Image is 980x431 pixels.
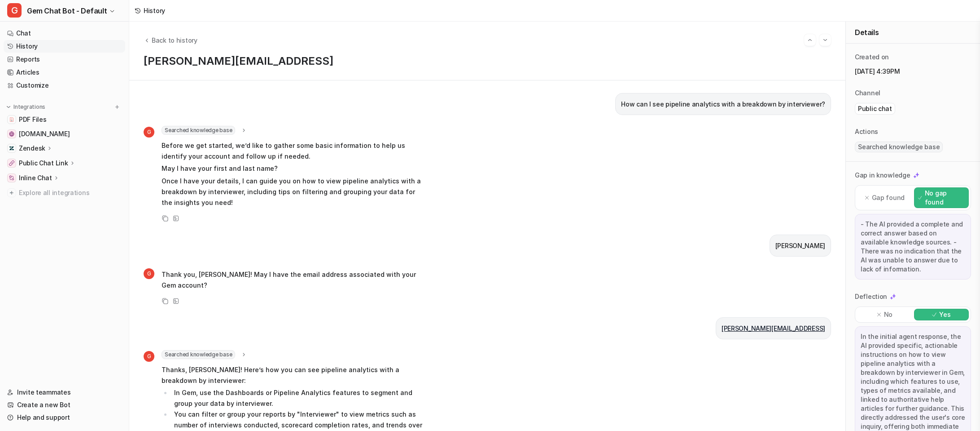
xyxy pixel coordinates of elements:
p: No gap found [925,189,965,207]
img: Next session [822,36,828,44]
button: Go to previous session [804,34,816,46]
a: Chat [4,27,125,40]
p: [PERSON_NAME][EMAIL_ADDRESS] [144,55,831,67]
button: Back to history [144,36,197,45]
p: Public Chat Link [19,159,68,168]
a: [PERSON_NAME][EMAIL_ADDRESS] [722,324,825,332]
span: G [144,127,154,138]
img: expand menu [5,104,12,110]
span: Back to history [152,36,197,45]
span: G [144,268,154,279]
p: May I have your first and last name? [162,163,424,174]
a: Reports [4,53,125,66]
li: In Gem, use the Dashboards or Pipeline Analytics features to segment and group your data by inter... [171,387,424,409]
p: Once I have your details, I can guide you on how to view pipeline analytics with a breakdown by i... [162,176,424,208]
p: Zendesk [19,144,45,153]
span: PDF Files [19,115,46,124]
span: G [7,3,22,18]
p: How can I see pipeline analytics with a breakdown by interviewer? [621,99,825,110]
img: status.gem.com [9,131,14,137]
p: Inline Chat [19,173,52,182]
p: Thanks, [PERSON_NAME]! Here’s how you can see pipeline analytics with a breakdown by interviewer: [162,364,424,386]
span: Searched knowledge base [855,142,943,152]
div: - The AI provided a complete and correct answer based on available knowledge sources. - There was... [855,214,971,280]
p: Public chat [858,104,892,113]
a: Invite teammates [4,386,125,399]
img: PDF Files [9,117,14,122]
img: Inline Chat [9,175,14,181]
p: [DATE] 4:39PM [855,67,971,76]
img: Zendesk [9,146,14,151]
a: Customize [4,79,125,92]
p: Deflection [855,292,887,301]
a: Explore all integrations [4,187,125,199]
p: [PERSON_NAME] [775,240,825,251]
span: [DOMAIN_NAME] [19,129,70,138]
p: Created on [855,53,889,62]
p: Thank you, [PERSON_NAME]! May I have the email address associated with your Gem account? [162,269,424,291]
p: No [884,310,892,319]
span: Explore all integrations [19,186,122,200]
a: History [4,40,125,53]
div: History [144,6,165,15]
a: Help and support [4,411,125,424]
p: Actions [855,127,878,136]
p: Integrations [13,103,45,111]
p: Gap in knowledge [855,171,910,180]
p: Before we get started, we’d like to gather some basic information to help us identify your accoun... [162,140,424,162]
button: Go to next session [819,34,831,46]
span: Searched knowledge base [162,350,235,359]
a: PDF FilesPDF Files [4,113,125,126]
img: menu_add.svg [114,104,120,110]
a: Articles [4,66,125,79]
img: Public Chat Link [9,160,14,166]
span: G [144,351,154,362]
img: Previous session [807,36,813,44]
p: Channel [855,89,880,98]
span: Gem Chat Bot - Default [27,4,107,17]
img: explore all integrations [7,188,16,197]
a: status.gem.com[DOMAIN_NAME] [4,128,125,140]
div: Details [846,22,980,44]
span: Searched knowledge base [162,126,235,135]
a: Create a new Bot [4,399,125,411]
button: Integrations [4,102,48,111]
p: Gap found [872,193,905,202]
p: Yes [939,310,950,319]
